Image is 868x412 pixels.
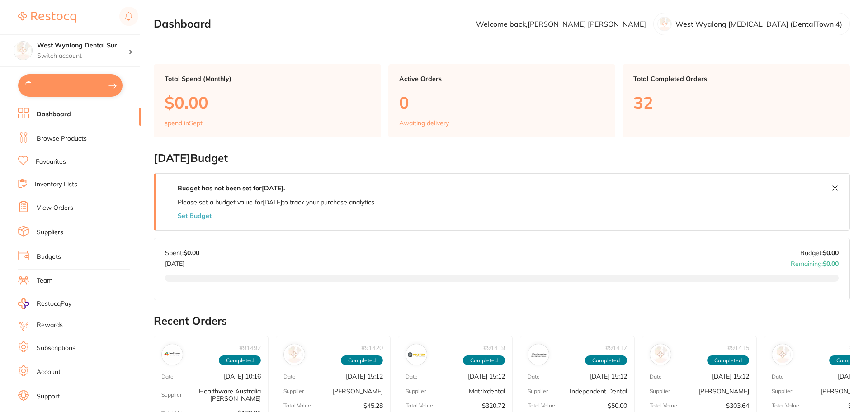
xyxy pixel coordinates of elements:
[37,228,63,237] a: Suppliers
[570,388,627,395] p: Independent Dental
[406,388,426,394] p: Supplier
[219,355,261,365] span: Completed
[239,344,261,351] p: # 91492
[406,403,433,409] p: Total Value
[37,299,71,308] span: RestocqPay
[707,355,749,365] span: Completed
[590,373,627,380] p: [DATE] 15:12
[399,119,449,127] p: Awaiting delivery
[14,42,32,60] img: West Wyalong Dental Surgery (DentalTown 4)
[727,344,749,351] p: # 91415
[468,373,505,380] p: [DATE] 15:12
[469,388,505,395] p: Matrixdental
[399,75,605,82] p: Active Orders
[772,403,799,409] p: Total Value
[675,20,842,28] p: West Wyalong [MEDICAL_DATA] (DentalTown 4)
[528,374,540,380] p: Date
[585,355,627,365] span: Completed
[823,260,839,268] strong: $0.00
[283,374,296,380] p: Date
[286,346,303,363] img: Adam Dental
[37,392,60,401] a: Support
[178,199,376,206] p: Please set a budget value for [DATE] to track your purchase analytics.
[772,374,784,380] p: Date
[652,346,669,363] img: Henry Schein Halas
[605,344,627,351] p: # 91417
[332,388,383,395] p: [PERSON_NAME]
[161,374,174,380] p: Date
[528,403,555,409] p: Total Value
[37,134,87,143] a: Browse Products
[36,157,66,166] a: Favourites
[650,403,677,409] p: Total Value
[406,374,418,380] p: Date
[530,346,547,363] img: Independent Dental
[184,249,199,257] strong: $0.00
[165,75,370,82] p: Total Spend (Monthly)
[154,64,381,137] a: Total Spend (Monthly)$0.00spend inSept
[726,402,749,409] p: $303.64
[165,119,203,127] p: spend in Sept
[463,355,505,365] span: Completed
[37,52,128,61] p: Switch account
[164,346,181,363] img: Healthware Australia Ridley
[283,403,311,409] p: Total Value
[633,93,839,112] p: 32
[37,252,61,261] a: Budgets
[18,298,29,309] img: RestocqPay
[37,276,52,285] a: Team
[774,346,791,363] img: Henry Schein Halas
[154,18,211,30] h2: Dashboard
[165,249,199,256] p: Spent:
[608,402,627,409] p: $50.00
[37,344,75,353] a: Subscriptions
[363,402,383,409] p: $45.28
[178,212,212,219] button: Set Budget
[361,344,383,351] p: # 91420
[399,93,605,112] p: 0
[224,373,261,380] p: [DATE] 10:16
[37,204,73,213] a: View Orders
[650,374,662,380] p: Date
[791,256,839,267] p: Remaining:
[165,93,370,112] p: $0.00
[483,344,505,351] p: # 91419
[408,346,425,363] img: Matrixdental
[772,388,792,394] p: Supplier
[165,256,199,267] p: [DATE]
[650,388,670,394] p: Supplier
[35,180,77,189] a: Inventory Lists
[182,388,261,402] p: Healthware Australia [PERSON_NAME]
[37,321,63,330] a: Rewards
[712,373,749,380] p: [DATE] 15:12
[37,110,71,119] a: Dashboard
[482,402,505,409] p: $320.72
[346,373,383,380] p: [DATE] 15:12
[476,20,646,28] p: Welcome back, [PERSON_NAME] [PERSON_NAME]
[623,64,850,137] a: Total Completed Orders32
[633,75,839,82] p: Total Completed Orders
[528,388,548,394] p: Supplier
[18,12,76,23] img: Restocq Logo
[37,368,61,377] a: Account
[161,392,182,398] p: Supplier
[18,7,76,28] a: Restocq Logo
[283,388,304,394] p: Supplier
[37,41,128,50] h4: West Wyalong Dental Surgery (DentalTown 4)
[18,298,71,309] a: RestocqPay
[800,249,839,256] p: Budget:
[341,355,383,365] span: Completed
[388,64,616,137] a: Active Orders0Awaiting delivery
[823,249,839,257] strong: $0.00
[698,388,749,395] p: [PERSON_NAME]
[178,184,285,192] strong: Budget has not been set for [DATE] .
[154,152,850,165] h2: [DATE] Budget
[154,315,850,327] h2: Recent Orders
